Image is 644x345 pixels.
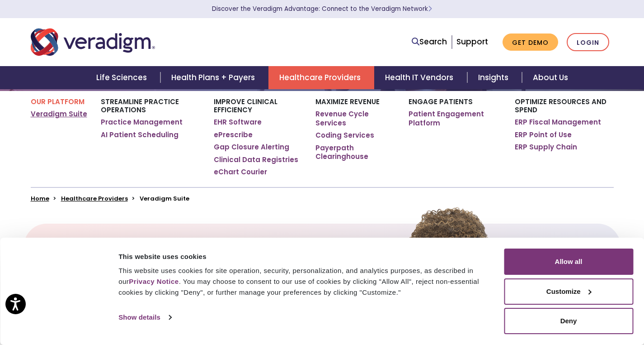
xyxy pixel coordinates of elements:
a: Payerpath Clearinghouse [315,144,395,161]
span: Learn More [428,5,432,13]
a: ERP Supply Chain [515,143,577,152]
button: Allow all [504,249,633,275]
a: ERP Fiscal Management [515,118,601,127]
a: ERP Point of Use [515,130,572,139]
a: AI Patient Scheduling [101,130,179,139]
a: Patient Engagement Platform [409,110,501,127]
a: Discover the Veradigm Advantage: Connect to the Veradigm NetworkLearn More [212,5,432,13]
a: Clinical Data Registries [214,155,298,164]
a: Support [456,36,488,47]
iframe: Drift Chat Widget [470,289,633,334]
a: Healthcare Providers [61,194,128,203]
button: Customize [504,278,633,305]
div: This website uses cookies [118,251,494,262]
a: Home [31,194,49,203]
img: Veradigm logo [31,27,155,57]
a: Life Sciences [85,66,160,89]
a: Insights [467,66,522,89]
a: Revenue Cycle Services [315,110,395,127]
a: Coding Services [315,131,374,140]
a: ePrescribe [214,130,253,139]
div: This website uses cookies for site operation, security, personalization, and analytics purposes, ... [118,265,494,298]
a: Health IT Vendors [374,66,467,89]
a: EHR Software [214,118,262,127]
a: Search [412,36,447,48]
a: Health Plans + Payers [160,66,268,89]
a: Veradigm Suite [31,110,87,119]
a: About Us [522,66,579,89]
a: Show details [118,311,171,324]
a: Gap Closure Alerting [214,143,289,152]
a: Practice Management [101,118,183,127]
a: Privacy Notice [129,278,179,285]
a: Healthcare Providers [268,66,374,89]
a: eChart Courier [214,168,267,177]
a: Login [567,33,609,52]
a: Get Demo [503,34,558,51]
